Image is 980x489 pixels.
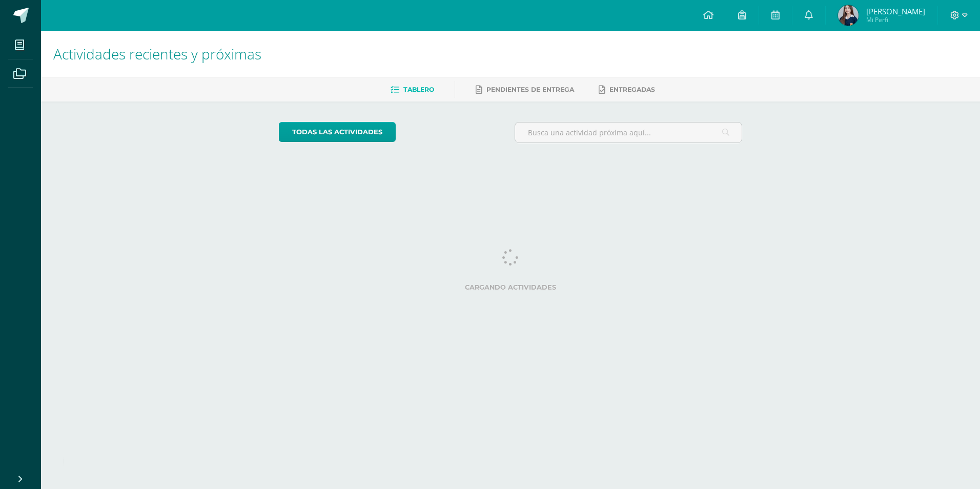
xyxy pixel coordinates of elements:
[391,81,434,98] a: Tablero
[866,15,925,24] span: Mi Perfil
[609,86,655,93] span: Entregadas
[599,81,655,98] a: Entregadas
[53,44,261,64] span: Actividades recientes y próximas
[866,6,925,16] span: [PERSON_NAME]
[486,86,574,93] span: Pendientes de entrega
[476,81,574,98] a: Pendientes de entrega
[838,5,859,26] img: 7708cd0b73756431febfe592d11b0f23.png
[279,122,396,142] a: todas las Actividades
[279,283,743,291] label: Cargando actividades
[403,86,434,93] span: Tablero
[515,123,742,142] input: Busca una actividad próxima aquí...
